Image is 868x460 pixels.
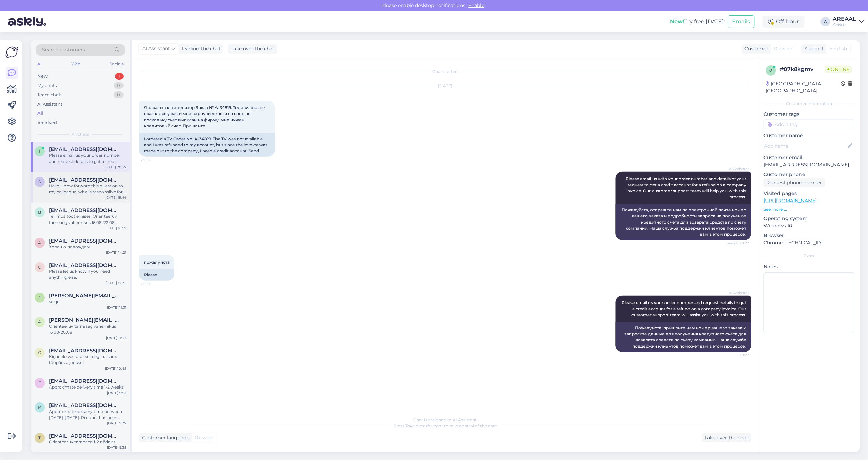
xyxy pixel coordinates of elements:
div: [DATE] 11:07 [106,335,126,340]
div: # 07k8kgmv [780,65,825,74]
span: Seen ✓ 20:27 [724,241,749,246]
div: Approximate delivery time between [DATE]-[DATE]. Product has been ordered to warehouse and we are... [49,409,126,421]
div: [DATE] 19:46 [105,195,126,200]
div: [DATE] 11:31 [107,305,126,310]
p: Notes [764,263,854,270]
span: cdram33@gmail.com [49,348,119,354]
div: [DATE] 14:21 [106,250,126,255]
span: a [38,240,41,245]
div: AREAAL [833,16,856,22]
span: English [830,45,847,53]
div: Support [802,45,824,53]
span: Online [825,66,852,73]
div: Chat started [139,69,751,75]
div: Хорошо подождём [49,244,126,250]
input: Add a tag [764,119,854,129]
span: Я заказывал телевизор Заказ № A-34819. Телевизора не оказалось у вас и мне вернули деньги на счет... [144,105,266,128]
div: I ordered a TV Order No. A-34819. The TV was not available and I was refunded to my account, but ... [139,133,275,157]
div: [DATE] 10:45 [105,366,126,371]
span: i [39,149,40,154]
div: Take over the chat [228,44,277,54]
div: Пожалуйста, отправьте нам по электронной почте номер вашего заказа и подробности запроса на получ... [616,204,751,240]
span: e [38,380,41,385]
div: [DATE] 9:35 [107,445,126,450]
div: [DATE] [139,83,751,89]
span: AI Assistant [142,45,170,53]
span: Russian [774,45,793,53]
div: 0 [114,91,124,98]
span: erikjodcik@gmail.com [49,378,119,384]
div: Customer language [139,434,189,441]
div: Hello, I now forward this question to my colleague, who is responsible for this. The reply will b... [49,183,126,195]
div: Please email us your order number and request details to get a credit account for a refund on a c... [49,152,126,165]
p: Customer email [764,154,854,161]
div: 0 [114,82,124,89]
i: 'Take over the chat' [404,423,444,428]
div: AI Assistant [37,101,62,108]
div: Web [70,60,82,68]
span: allar@upster.ee [49,317,119,323]
span: a.karpovith@gmail.com [49,238,119,244]
span: sepp.jaap@gmail.com [49,177,119,183]
div: Please let us know if you need anything else. [49,268,126,280]
span: c [38,265,41,270]
div: Extra [764,253,854,259]
span: carin85@hotmail.com [49,262,119,268]
div: My chats [37,82,57,89]
p: Customer tags [764,111,854,118]
div: Areaal [833,22,856,27]
div: Kirjadele vastatakse reeglina sama tööpäeva jooksul [49,354,126,366]
span: s [39,179,41,184]
p: Operating system [764,215,854,222]
span: a [38,319,41,325]
div: leading the chat [179,45,221,53]
div: Customer information [764,101,854,107]
img: Askly Logo [5,46,18,59]
span: info@zoo24.ee [49,146,119,152]
div: Customer [742,45,769,53]
span: Please email us with your order number and details of your request to get a credit account for a ... [626,176,748,200]
div: Orienteeruv tarneaeg vahemikus 16.08-20.08 [49,323,126,335]
div: Try free [DATE]: [670,18,725,26]
span: 20:27 [141,157,167,162]
div: Team chats [37,91,62,98]
span: Chat is assigned to AI Assistant [414,417,477,422]
p: Customer name [764,132,854,139]
div: All [36,60,44,68]
div: selge [49,299,126,305]
span: All chats [72,131,89,138]
div: Off-hour [763,16,805,28]
div: Request phone number [764,178,825,187]
span: p [38,405,41,410]
span: 20:27 [724,352,749,357]
a: AREAALAreaal [833,16,864,27]
span: AI Assistant [724,290,749,295]
div: [DATE] 12:35 [106,280,126,286]
div: [DATE] 20:27 [105,165,126,170]
b: New! [670,18,685,25]
span: 0 [770,68,772,73]
div: Approximate delivery time 1-2 weeks. [49,384,126,390]
span: Please email us your order number and request details to get a credit account for a refund on a c... [622,300,748,317]
div: Archived [37,120,57,126]
span: c [38,350,41,355]
span: bagamen323232@icloud.com [49,207,119,213]
a: [URL][DOMAIN_NAME] [764,197,817,204]
div: Please [139,269,174,281]
div: [DATE] 9:37 [107,421,126,426]
p: Visited pages [764,190,854,197]
span: Press to take control of the chat [393,423,497,428]
div: [DATE] 16:59 [106,226,126,231]
p: Chrome [TECHNICAL_ID] [764,239,854,246]
input: Add name [764,142,847,150]
span: AI Assistant [724,166,749,171]
button: Emails [728,15,755,28]
span: b [38,210,41,215]
div: 1 [115,73,124,80]
span: taavi@printec.ee [49,433,119,439]
p: Customer phone [764,171,854,178]
div: All [37,110,43,117]
div: [DATE] 9:53 [107,390,126,395]
span: Russian [195,434,213,441]
div: [GEOGRAPHIC_DATA], [GEOGRAPHIC_DATA] [766,80,841,95]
